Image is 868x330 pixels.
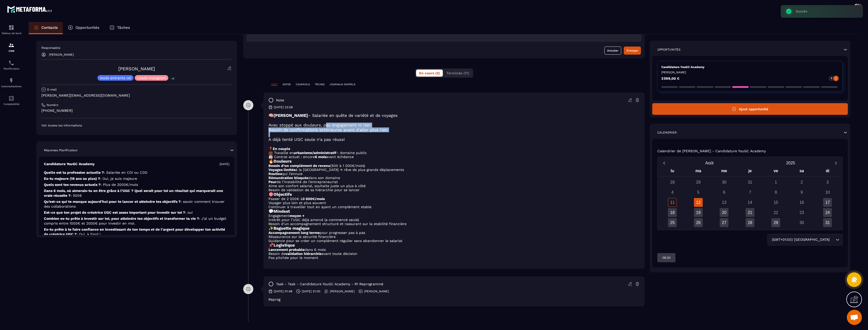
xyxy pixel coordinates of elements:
div: 9 [797,188,806,197]
p: leads entrants vsl [100,76,131,80]
p: CRM [1,50,21,52]
p: [PERSON_NAME] [49,53,74,56]
p: Opportunités [657,48,681,52]
p: 📍 [268,147,640,151]
p: Qu’est-ce qui te manque aujourd’hui pour te lancer et atteindre tes objectifs ? [44,199,229,209]
span: (GMT+01:00) [GEOGRAPHIC_DATA] [771,237,831,243]
li: Engagement [268,214,640,218]
p: [DATE] 01:48 [274,289,292,293]
strong: Lancement probable [268,248,305,252]
p: NOTES [283,83,291,86]
div: 23 [797,208,806,217]
div: Envoyer [627,48,638,53]
span: : Plus de 2000€/mois [101,183,138,187]
div: Reprog [268,297,640,301]
a: schedulerschedulerPlanificateur [1,56,21,74]
li: de l’instabilité de l’entrepreneuriat [268,180,640,184]
a: Contacts [29,22,63,34]
p: Responsable [41,46,232,50]
h3: A déjà tenté UGC seule n'a pas réussi [268,137,640,142]
p: Comptabilité [1,103,21,105]
li: Aime son confort salarial, souhaite juste un plus à côté [268,184,640,188]
h3: ✨ [268,226,640,231]
p: JOURNAUX D'APPELS [330,83,355,86]
div: Calendar days [660,178,840,227]
button: Open years overlay [750,159,831,167]
div: me [711,167,737,176]
a: accountantaccountantComptabilité [1,92,21,109]
p: +2 [170,76,176,81]
p: COURRIELS [296,83,310,86]
img: logo [7,5,52,14]
div: 21 [746,208,754,217]
p: [DATE] 21:00 [302,289,320,293]
a: automationsautomationsAutomatisations [1,74,21,92]
li: (500 à 1 000€/mois) [268,164,640,168]
strong: 3 000€/mois [303,197,325,201]
img: automations [8,78,14,84]
div: 31 [746,178,754,187]
p: Planificateur [1,67,21,70]
span: : Oui, je suis majeure [100,177,137,181]
p: Numéro [47,103,58,107]
div: di [815,167,840,176]
strong: Douleurs [274,159,292,164]
div: ma [685,167,711,176]
li: Pas pitchée pour le moment [268,256,640,260]
img: formation [8,42,14,48]
li: dans son domaine [268,176,640,180]
div: ve [763,167,789,176]
img: scheduler [8,60,14,66]
p: task - task - Candidature YouGC Academy - R1 Reprogrammé [276,282,383,287]
p: Candidature YouGC Academy [661,65,839,69]
div: 14 [746,198,754,207]
p: Tableau de bord [1,32,21,35]
li: dans 6 mois [268,248,640,252]
p: [PHONE_NUMBER] [41,108,232,113]
div: 5 [694,188,703,197]
p: 2 599,00 € [661,77,680,80]
p: Calendrier [657,130,677,135]
span: : 500€ [71,193,82,197]
strong: Peur [268,180,277,184]
li: Passer de 2 000€ à [268,197,640,201]
div: 17 [823,198,832,207]
p: Quelle est ta profession actuelle ? [44,170,229,175]
span: : oui [185,210,193,214]
li: Réassurance sur la sécurité financière [268,235,640,239]
button: Next month [831,160,840,166]
li: Besoin de avant toute décision [268,252,640,256]
img: accountant [8,95,14,101]
h3: 🔥 [268,159,640,164]
p: TÂCHES [315,83,324,86]
span: En cours (2) [419,71,440,75]
div: 10 [823,188,832,197]
p: TOUT [271,83,278,86]
button: Ajout opportunité [652,103,848,115]
a: Tâches [104,22,135,34]
button: Envoyer [624,47,641,55]
h3: 🧠 – Salariée en quête de variété et de voyages [268,113,640,118]
strong: moyen + [290,214,304,218]
input: Search for option [831,237,834,243]
img: formation [8,25,14,31]
strong: Besoin d’un complément de revenu [268,164,330,168]
p: Voir toutes les informations [41,123,232,127]
button: Annuler [604,47,621,55]
h3: 🎯 [268,192,640,197]
p: Est-ce que ton projet de créatrice UGC est assez important pour investir sur toi ? [44,210,229,215]
div: 11 [668,198,677,207]
li: Voyager plus loin et plus souvent [268,201,640,205]
p: Tâches [117,25,130,30]
strong: [PERSON_NAME] [274,113,308,118]
strong: Accompagnement long terme [268,231,320,235]
div: 28 [746,218,754,227]
div: 27 [720,218,728,227]
div: lu [660,167,685,176]
h3: Avec stoppé aux douleurs, pas engagement ni rien [268,123,640,127]
p: 1 [831,77,832,80]
div: 25 [668,218,677,227]
span: Terminés (11) [446,71,469,75]
strong: Objectifs [274,192,292,197]
p: [PERSON_NAME] [330,289,355,293]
